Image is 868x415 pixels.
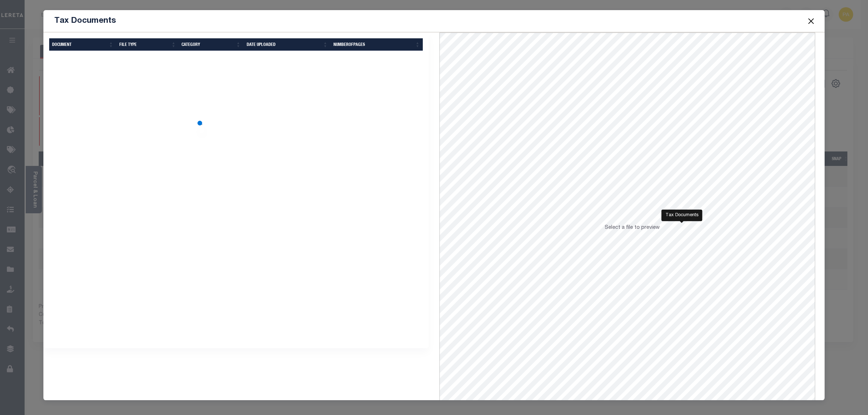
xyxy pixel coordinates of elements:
th: DOCUMENT [49,38,116,51]
span: Select a file to preview [605,225,660,230]
th: FILE TYPE [116,38,179,51]
div: Tax Documents [661,209,702,221]
th: NumberOfPages [331,38,423,51]
th: Date Uploaded [244,38,331,51]
th: CATEGORY [179,38,243,51]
